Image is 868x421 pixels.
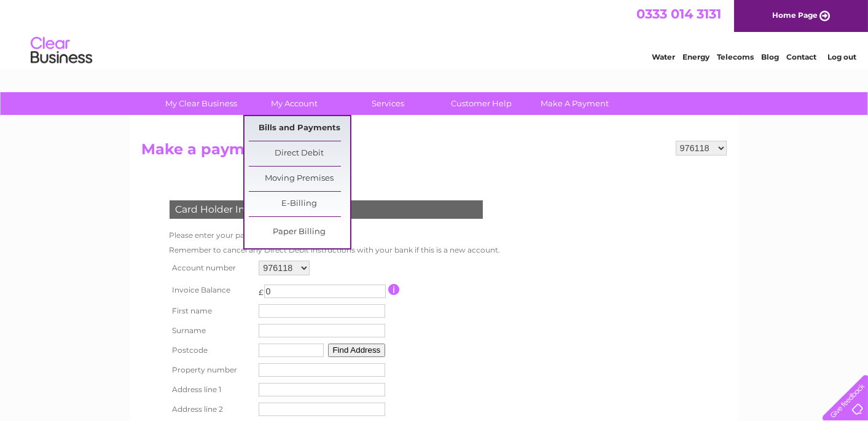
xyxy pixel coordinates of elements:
[249,116,350,141] a: Bills and Payments
[166,228,504,243] td: Please enter your payment card details below.
[151,92,252,115] a: My Clear Business
[166,258,256,278] th: Account number
[717,52,754,61] a: Telecoms
[431,92,532,115] a: Customer Help
[249,220,350,245] a: Paper Billing
[249,167,350,191] a: Moving Premises
[30,32,93,69] img: logo.png
[166,399,256,419] th: Address line 2
[166,243,504,258] td: Remember to cancel any Direct Debit instructions with your bank if this is a new account.
[166,278,256,301] th: Invoice Balance
[166,301,256,321] th: First name
[259,281,264,297] td: £
[682,52,710,61] a: Energy
[142,141,727,164] h2: Make a payment
[144,7,725,60] div: Clear Business is a trading name of Verastar Limited (registered in [GEOGRAPHIC_DATA] No. 3667643...
[337,92,439,115] a: Services
[166,380,256,399] th: Address line 1
[166,340,256,360] th: Postcode
[166,360,256,380] th: Property number
[761,52,779,61] a: Blog
[244,92,345,115] a: My Account
[827,52,856,61] a: Log out
[166,321,256,340] th: Surname
[786,52,816,61] a: Contact
[524,92,625,115] a: Make A Payment
[388,284,400,295] input: Information
[249,141,350,166] a: Direct Debit
[328,344,386,357] button: Find Address
[170,200,483,219] div: Card Holder Information
[652,52,675,61] a: Water
[636,6,721,22] a: 0333 014 3131
[249,192,350,216] a: E-Billing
